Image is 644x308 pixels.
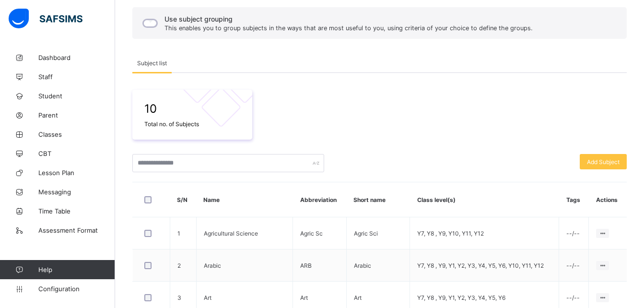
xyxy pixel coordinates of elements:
[410,217,559,249] td: Y7, Y8 , Y9, Y10, Y11, Y12
[144,120,240,128] span: Total no. of Subjects
[170,249,196,282] td: 2
[293,249,347,282] td: ARB
[38,130,115,138] span: Classes
[144,102,240,116] span: 10
[38,169,115,177] span: Lesson Plan
[293,217,347,249] td: Agric Sc
[346,249,410,282] td: Arabic
[38,73,115,81] span: Staff
[38,150,115,157] span: CBT
[164,24,533,32] span: This enables you to group subjects in the ways that are most useful to you, using criteria of you...
[38,207,115,215] span: Time Table
[346,217,410,249] td: Agric Sci
[559,182,589,217] th: Tags
[589,182,627,217] th: Actions
[559,249,589,282] td: --/--
[38,54,115,61] span: Dashboard
[559,217,589,249] td: --/--
[587,158,620,166] span: Add Subject
[38,285,115,293] span: Configuration
[410,249,559,282] td: Y7, Y8 , Y9, Y1, Y2, Y3, Y4, Y5, Y6, Y10, Y11, Y12
[9,9,82,29] img: safsims
[293,182,347,217] th: Abbreviation
[38,188,115,196] span: Messaging
[170,182,196,217] th: S/N
[38,266,115,273] span: Help
[196,217,293,249] td: Agricultural Science
[170,217,196,249] td: 1
[410,182,559,217] th: Class level(s)
[196,182,293,217] th: Name
[196,249,293,282] td: Arabic
[38,226,115,234] span: Assessment Format
[38,92,115,100] span: Student
[164,15,533,23] span: Use subject grouping
[346,182,410,217] th: Short name
[137,59,167,67] span: Subject list
[38,111,115,119] span: Parent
